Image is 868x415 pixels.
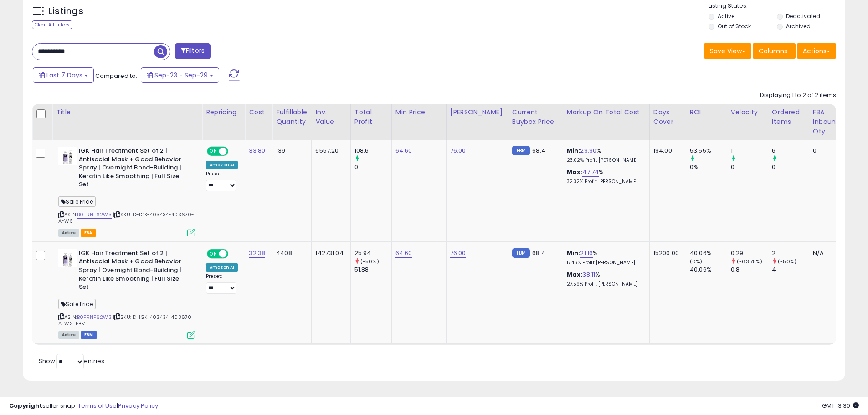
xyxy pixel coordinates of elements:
[690,108,723,117] div: ROI
[690,163,727,171] div: 0%
[450,146,466,155] a: 76.00
[81,229,96,237] span: FBA
[731,108,764,117] div: Velocity
[718,22,751,30] label: Out of Stock
[813,147,837,155] div: 0
[563,104,649,140] th: The percentage added to the cost of goods (COGS) that forms the calculator for Min & Max prices.
[249,108,268,117] div: Cost
[567,157,642,164] p: 23.02% Profit [PERSON_NAME]
[567,249,642,266] div: %
[39,357,104,365] span: Show: entries
[206,263,238,272] div: Amazon AI
[276,147,304,155] div: 139
[77,211,112,219] a: B0FRNF62W3
[582,270,595,279] a: 38.11
[208,148,219,155] span: ON
[154,71,208,80] span: Sep-23 - Sep-29
[580,146,596,155] a: 29.90
[227,148,241,155] span: OFF
[813,108,840,136] div: FBA inbound Qty
[81,331,97,339] span: FBM
[58,331,79,339] span: All listings currently available for purchase on Amazon
[737,258,762,265] small: (-63.75%)
[249,146,265,155] a: 33.80
[33,67,94,83] button: Last 7 Days
[690,266,727,274] div: 40.06%
[208,250,219,257] span: ON
[760,91,836,100] div: Displaying 1 to 2 of 2 items
[704,43,751,59] button: Save View
[58,147,77,165] img: 4119AgHoSqL._SL40_.jpg
[206,161,238,169] div: Amazon AI
[58,249,195,338] div: ASIN:
[354,163,391,171] div: 0
[580,249,593,258] a: 21.16
[718,12,734,20] label: Active
[772,163,809,171] div: 0
[206,171,238,191] div: Preset:
[778,258,796,265] small: (-50%)
[206,108,241,117] div: Repricing
[249,249,265,258] a: 32.38
[709,2,845,10] p: Listing States:
[731,147,768,155] div: 1
[46,71,82,80] span: Last 7 Days
[772,147,809,155] div: 6
[58,229,79,237] span: All listings currently available for purchase on Amazon
[567,260,642,266] p: 17.46% Profit [PERSON_NAME]
[731,249,768,257] div: 0.29
[206,273,238,294] div: Preset:
[567,270,583,279] b: Max:
[227,250,241,257] span: OFF
[315,108,346,127] div: Inv. value
[512,248,530,258] small: FBM
[567,168,642,185] div: %
[567,147,642,164] div: %
[759,46,787,56] span: Columns
[653,147,679,155] div: 194.00
[95,72,137,80] span: Compared to:
[532,146,545,155] span: 68.4
[567,179,642,185] p: 32.32% Profit [PERSON_NAME]
[822,401,859,410] span: 2025-10-7 13:30 GMT
[582,168,599,177] a: 47.74
[56,108,198,117] div: Title
[58,249,77,267] img: 4119AgHoSqL._SL40_.jpg
[354,108,388,127] div: Total Profit
[567,249,580,257] b: Min:
[354,266,391,274] div: 51.88
[690,258,703,265] small: (0%)
[567,108,646,117] div: Markup on Total Cost
[315,249,343,257] div: 142731.04
[315,147,343,155] div: 6557.20
[532,249,545,257] span: 68.4
[395,146,412,155] a: 64.60
[786,22,811,30] label: Archived
[141,67,219,83] button: Sep-23 - Sep-29
[276,249,304,257] div: 4408
[48,5,83,18] h5: Listings
[58,299,96,309] span: Sale Price
[772,249,809,257] div: 2
[450,249,466,258] a: 76.00
[360,258,379,265] small: (-50%)
[797,43,836,59] button: Actions
[9,402,158,410] div: seller snap | |
[354,147,391,155] div: 108.6
[567,281,642,287] p: 27.59% Profit [PERSON_NAME]
[786,12,820,20] label: Deactivated
[772,266,809,274] div: 4
[653,108,682,127] div: Days Cover
[77,313,112,321] a: B0FRNF62W3
[567,168,583,176] b: Max:
[653,249,679,257] div: 15200.00
[567,146,580,155] b: Min:
[58,147,195,236] div: ASIN:
[58,196,96,207] span: Sale Price
[79,147,190,191] b: IGK Hair Treatment Set of 2 | Antisocial Mask + Good Behavior Spray | Overnight Bond-Building | K...
[690,147,727,155] div: 53.55%
[354,249,391,257] div: 25.94
[567,271,642,287] div: %
[32,20,72,29] div: Clear All Filters
[58,211,195,225] span: | SKU: D-IGK-403434-403670-A-WS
